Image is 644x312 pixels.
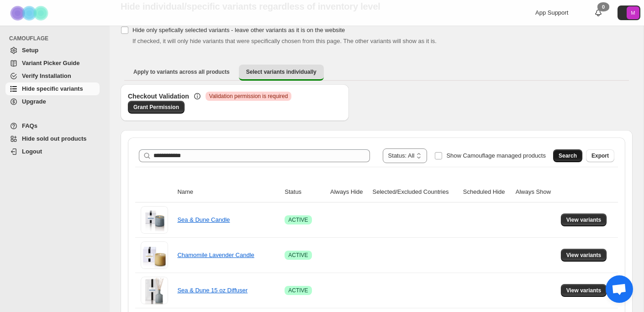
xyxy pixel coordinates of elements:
button: Export [586,149,614,162]
button: View variants [561,284,607,297]
span: ACTIVE [288,216,308,224]
div: 0 [597,2,609,11]
a: Sea & Dune 15 oz Diffuser [177,287,248,294]
a: Verify Installation [5,70,100,82]
button: Search [553,149,582,162]
span: Validation permission is required [209,93,288,100]
a: Upgrade [5,95,100,108]
a: Grant Permission [128,101,185,114]
span: Apply to variants across all products [133,68,230,76]
span: ACTIVE [288,252,308,259]
span: Variant Picker Guide [22,60,79,66]
span: Select variants individually [246,68,317,76]
button: Avatar with initials M [618,5,640,20]
span: View variants [566,216,602,224]
button: Select variants individually [239,65,324,81]
span: Hide sold out products [22,135,87,142]
th: Always Hide [327,182,370,203]
a: FAQs [5,120,100,132]
a: Chamomile Lavender Candle [177,252,254,258]
button: Apply to variants across all products [126,65,237,79]
button: View variants [561,213,607,226]
th: Status [282,182,327,203]
span: ACTIVE [288,287,308,294]
text: M [631,10,635,16]
a: Hide specific variants [5,82,100,95]
span: View variants [566,252,602,259]
span: Verify Installation [22,72,71,79]
span: Setup [22,47,38,54]
a: Sea & Dune Candle [177,216,230,223]
span: FAQs [22,122,37,129]
th: Scheduled Hide [460,182,513,203]
a: 0 [594,8,603,17]
span: Hide only spefically selected variants - leave other variants as it is on the website [132,27,345,33]
h3: Checkout Validation [128,92,189,101]
span: View variants [566,287,602,294]
a: Setup [5,44,100,57]
span: Show Camouflage managed products [446,152,546,159]
button: View variants [561,249,607,262]
span: Upgrade [22,98,46,105]
th: Name [174,182,282,203]
th: Always Show [513,182,558,203]
a: Logout [5,145,100,158]
th: Selected/Excluded Countries [370,182,460,203]
span: App Support [535,9,568,16]
img: Camouflage [7,0,53,26]
div: Open chat [606,275,633,303]
span: Export [591,152,609,159]
a: Hide sold out products [5,132,100,145]
img: Chamomile Lavender Candle [141,241,168,269]
span: Logout [22,148,42,155]
span: Hide specific variants [22,85,83,92]
span: CAMOUFLAGE [9,35,103,42]
span: Grant Permission [133,104,179,111]
span: If checked, it will only hide variants that were specifically chosen from this page. The other va... [132,38,437,44]
a: Variant Picker Guide [5,57,100,70]
span: Avatar with initials M [627,6,639,19]
span: Search [559,152,577,159]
